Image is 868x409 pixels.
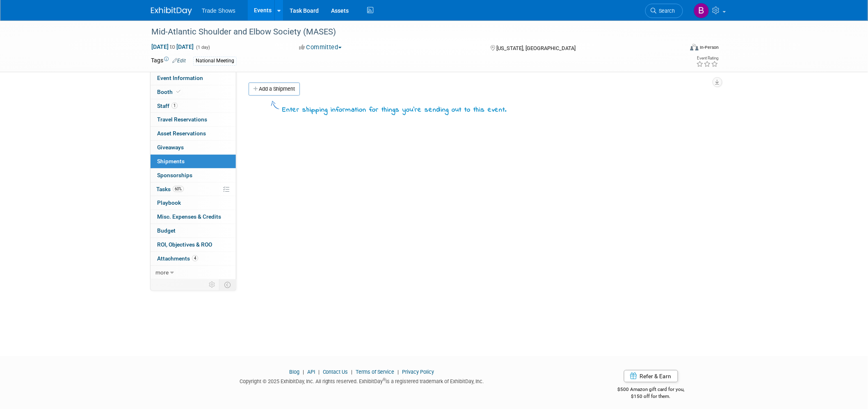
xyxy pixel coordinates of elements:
td: Tags [151,56,186,66]
span: (1 day) [195,45,210,50]
a: Shipments [151,155,236,168]
a: Sponsorships [151,169,236,182]
a: Staff1 [151,99,236,113]
span: | [316,369,322,375]
span: 1 [171,103,178,109]
span: | [396,369,401,375]
span: | [301,369,306,375]
div: Mid-Atlantic Shoulder and Elbow Society (MASES) [148,25,671,39]
span: Shipments [157,158,185,165]
a: API [307,369,315,375]
a: Asset Reservations [151,127,236,140]
a: Blog [289,369,299,375]
a: Budget [151,224,236,238]
div: $150 off for them. [585,393,717,400]
span: 60% [173,186,184,192]
a: Terms of Service [356,369,395,375]
a: Refer & Earn [624,370,678,382]
img: Format-Inperson.png [690,44,699,50]
a: ROI, Objectives & ROO [151,238,236,251]
a: Contact Us [323,369,348,375]
span: to [169,43,176,50]
div: Enter shipping information for things you're sending out to this event. [282,105,507,115]
a: Attachments4 [151,252,236,265]
a: more [151,266,236,279]
a: Giveaways [151,141,236,154]
a: Privacy Policy [402,369,434,375]
button: Committed [296,43,345,52]
span: Tasks [156,186,184,192]
td: Personalize Event Tab Strip [205,279,219,290]
span: Playbook [157,199,181,206]
div: $500 Amazon gift card for you, [585,381,717,400]
a: Booth [151,85,236,99]
span: Trade Shows [202,7,235,14]
span: more [155,269,169,276]
div: Event Rating [697,56,719,60]
a: Tasks60% [151,183,236,196]
td: Toggle Event Tabs [219,279,236,290]
span: Giveaways [157,144,184,151]
sup: ® [383,377,386,382]
a: Event Information [151,71,236,85]
span: Booth [157,89,182,95]
span: Travel Reservations [157,116,207,123]
span: ROI, Objectives & ROO [157,241,212,248]
img: ExhibitDay [151,7,192,15]
span: Sponsorships [157,172,192,178]
span: Attachments [157,255,198,262]
a: Travel Reservations [151,113,236,126]
i: Booth reservation complete [176,89,180,94]
a: Playbook [151,196,236,210]
span: Asset Reservations [157,130,206,137]
div: In-Person [700,44,719,50]
span: 4 [192,255,198,261]
span: | [349,369,355,375]
div: National Meeting [193,57,237,65]
a: Search [645,4,683,18]
span: [US_STATE], [GEOGRAPHIC_DATA] [496,45,576,51]
a: Misc. Expenses & Credits [151,210,236,224]
div: Copyright © 2025 ExhibitDay, Inc. All rights reserved. ExhibitDay is a registered trademark of Ex... [151,376,573,385]
span: Event Information [157,75,203,81]
span: Staff [157,103,178,109]
span: Misc. Expenses & Credits [157,213,221,220]
span: Budget [157,227,176,234]
a: Add a Shipment [249,82,300,96]
span: [DATE] [DATE] [151,43,194,50]
div: Event Format [635,43,719,55]
a: Edit [172,58,186,64]
img: Becca Rensi [694,3,709,18]
span: Search [656,8,675,14]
